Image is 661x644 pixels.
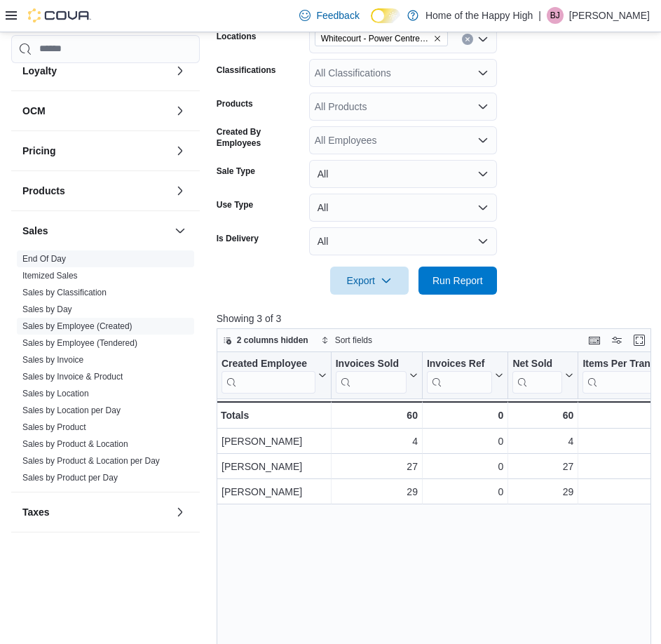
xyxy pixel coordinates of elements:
[512,407,573,424] div: 60
[22,304,72,314] a: Sales by Day
[22,104,46,118] h3: OCM
[512,357,562,393] div: Net Sold
[217,126,304,149] label: Created By Employees
[586,332,603,349] button: Keyboard shortcuts
[335,433,417,450] div: 4
[22,372,123,382] a: Sales by Invoice & Product
[477,101,489,112] button: Open list of options
[427,407,503,424] div: 0
[550,7,560,24] span: BJ
[427,357,503,393] button: Invoices Ref
[22,184,65,198] h3: Products
[22,405,121,415] a: Sales by Location per Day
[569,7,650,24] p: [PERSON_NAME]
[217,199,253,210] label: Use Type
[294,1,364,29] a: Feedback
[335,357,406,393] div: Invoices Sold
[309,227,497,255] button: All
[538,7,541,24] p: |
[462,34,473,45] button: Clear input
[22,144,55,158] h3: Pricing
[222,357,315,393] div: Created Employee
[22,389,89,398] a: Sales by Location
[22,388,89,399] span: Sales by Location
[217,65,276,76] label: Classifications
[22,271,78,281] a: Itemized Sales
[22,472,118,483] span: Sales by Product per Day
[427,357,492,370] div: Invoices Ref
[217,332,314,349] button: 2 columns hidden
[427,357,492,393] div: Invoices Ref
[22,338,137,348] a: Sales by Employee (Tendered)
[217,233,259,244] label: Is Delivery
[22,405,121,416] span: Sales by Location per Day
[22,304,72,315] span: Sales by Day
[22,64,57,78] h3: Loyalty
[22,456,160,466] a: Sales by Product & Location per Day
[222,357,315,370] div: Created Employee
[335,458,417,475] div: 27
[22,439,128,449] a: Sales by Product & Location
[547,7,564,24] div: Bobbi Jean Kay
[477,34,489,45] button: Open list of options
[418,267,497,295] button: Run Report
[22,354,83,365] span: Sales by Invoice
[172,504,189,521] button: Taxes
[330,267,409,295] button: Export
[371,23,372,24] span: Dark Mode
[217,31,257,42] label: Locations
[172,142,189,159] button: Pricing
[28,8,91,22] img: Cova
[11,250,200,492] div: Sales
[237,335,308,346] span: 2 columns hidden
[512,357,573,393] button: Net Sold
[22,455,160,467] span: Sales by Product & Location per Day
[512,483,573,500] div: 29
[425,7,533,24] p: Home of the Happy High
[222,433,327,450] div: [PERSON_NAME]
[221,407,327,424] div: Totals
[22,321,132,332] span: Sales by Employee (Created)
[22,288,107,297] a: Sales by Classification
[335,483,417,500] div: 29
[217,311,656,326] p: Showing 3 of 3
[512,433,573,450] div: 4
[222,357,327,393] button: Created Employee
[222,483,327,500] div: [PERSON_NAME]
[22,321,132,331] a: Sales by Employee (Created)
[22,270,78,281] span: Itemized Sales
[172,62,189,79] button: Loyalty
[22,473,118,483] a: Sales by Product per Day
[22,254,66,264] a: End Of Day
[217,166,255,177] label: Sale Type
[335,407,417,424] div: 60
[22,224,48,238] h3: Sales
[22,144,169,158] button: Pricing
[22,224,169,238] button: Sales
[217,98,253,109] label: Products
[22,287,107,298] span: Sales by Classification
[427,458,503,475] div: 0
[315,332,378,349] button: Sort fields
[512,357,562,370] div: Net Sold
[22,355,83,365] a: Sales by Invoice
[339,267,400,295] span: Export
[631,332,648,349] button: Enter fullscreen
[608,332,625,349] button: Display options
[315,31,448,46] span: Whitecourt - Power Centre - Fire & Flower
[22,184,169,198] button: Products
[222,458,327,475] div: [PERSON_NAME]
[335,357,406,370] div: Invoices Sold
[427,433,503,450] div: 0
[22,104,169,118] button: OCM
[172,102,189,119] button: OCM
[22,371,123,382] span: Sales by Invoice & Product
[335,357,417,393] button: Invoices Sold
[22,337,137,349] span: Sales by Employee (Tendered)
[22,438,128,450] span: Sales by Product & Location
[22,505,169,519] button: Taxes
[477,67,489,79] button: Open list of options
[22,422,86,432] a: Sales by Product
[477,135,489,146] button: Open list of options
[432,274,483,288] span: Run Report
